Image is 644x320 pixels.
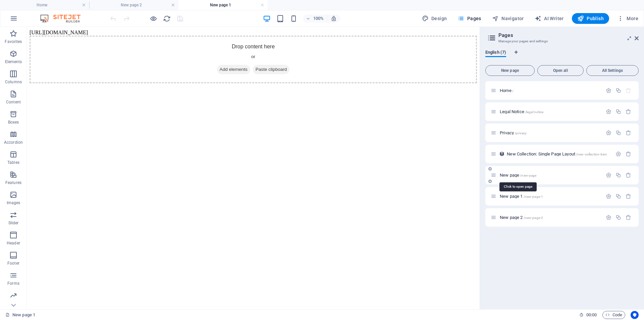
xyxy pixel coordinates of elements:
[89,1,178,9] h4: New page 2
[178,1,268,9] h4: New page 1
[7,240,20,246] p: Header
[615,151,621,157] div: Settings
[579,311,597,319] h6: Session time
[5,311,35,319] a: Click to cancel selection. Double-click to open Pages
[485,50,639,62] div: Language Tabs
[626,130,631,136] div: Remove
[498,88,602,93] div: Home/
[615,215,621,220] div: Duplicate
[537,65,584,76] button: Open all
[498,32,639,38] h2: Pages
[499,151,505,157] div: This layout is used as a template for all items (e.g. a blog post) of this collection. The conten...
[498,194,602,198] div: New page 1/new-page-1
[626,88,631,93] div: The startpage cannot be deleted
[149,14,157,22] button: Click here to leave preview mode and continue editing
[500,194,543,199] span: Click to open page
[498,131,602,135] div: Privacy/privacy
[606,193,611,199] div: Settings
[626,151,631,157] div: Remove
[540,68,581,73] span: Open all
[5,39,22,44] p: Favorites
[3,9,450,56] div: Drop content here
[419,13,450,24] button: Design
[512,89,514,93] span: /
[4,140,23,145] p: Accordion
[615,193,621,199] div: Duplicate
[535,15,564,22] span: AI Writer
[577,15,604,22] span: Publish
[515,131,527,135] span: /privacy
[631,311,639,319] button: Usercentrics
[576,152,607,156] span: /new-collection-item
[507,151,607,156] span: Click to open page
[5,180,21,185] p: Features
[626,172,631,178] div: Remove
[5,59,22,64] p: Elements
[500,88,514,93] span: Click to open page
[524,195,543,198] span: /new-page-1
[606,88,611,93] div: Settings
[614,13,641,24] button: More
[455,13,484,24] button: Pages
[498,38,625,44] h3: Manage your pages and settings
[488,68,532,73] span: New page
[5,79,22,85] p: Columns
[498,109,602,114] div: Legal Notice/legal-notice
[520,174,536,177] span: /new-page
[586,311,597,319] span: 00 00
[163,15,171,22] i: Reload page
[498,173,602,177] div: New page/new-page
[313,14,324,22] h6: 100%
[500,109,543,114] span: Click to open page
[606,172,611,178] div: Settings
[606,130,611,136] div: Settings
[458,15,481,22] span: Pages
[500,215,543,220] span: Click to open page
[602,311,625,319] button: Code
[4,301,22,306] p: Marketing
[626,109,631,115] div: Remove
[500,173,536,178] span: New page
[485,48,506,58] span: English (7)
[606,109,611,115] div: Settings
[606,215,611,220] div: Settings
[8,120,19,125] p: Boxes
[498,215,602,220] div: New page 2/new-page-2
[39,14,89,22] img: Editor Logo
[6,99,21,105] p: Content
[7,281,19,286] p: Forms
[303,14,327,22] button: 100%
[524,216,543,220] span: /new-page-2
[190,38,223,47] span: Add elements
[589,68,636,73] span: All Settings
[505,152,612,156] div: New Collection: Single Page Layout/new-collection-item
[615,109,621,115] div: Duplicate
[485,65,535,76] button: New page
[7,261,19,266] p: Footer
[615,88,621,93] div: Duplicate
[617,15,638,22] span: More
[226,38,263,47] span: Paste clipboard
[7,200,20,205] p: Images
[572,13,609,24] button: Publish
[626,215,631,220] div: Remove
[615,130,621,136] div: Duplicate
[586,65,639,76] button: All Settings
[489,13,527,24] button: Navigator
[163,14,171,22] button: reload
[419,13,450,24] div: Design (Ctrl+Alt+Y)
[7,160,19,165] p: Tables
[605,311,622,319] span: Code
[532,13,567,24] button: AI Writer
[331,15,337,21] i: On resize automatically adjust zoom level to fit chosen device.
[591,312,592,317] span: :
[492,15,524,22] span: Navigator
[615,172,621,178] div: Duplicate
[3,3,450,56] body: [URL][DOMAIN_NAME]
[422,15,447,22] span: Design
[500,130,527,135] span: Click to open page
[525,110,544,114] span: /legal-notice
[8,220,19,226] p: Slider
[626,193,631,199] div: Remove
